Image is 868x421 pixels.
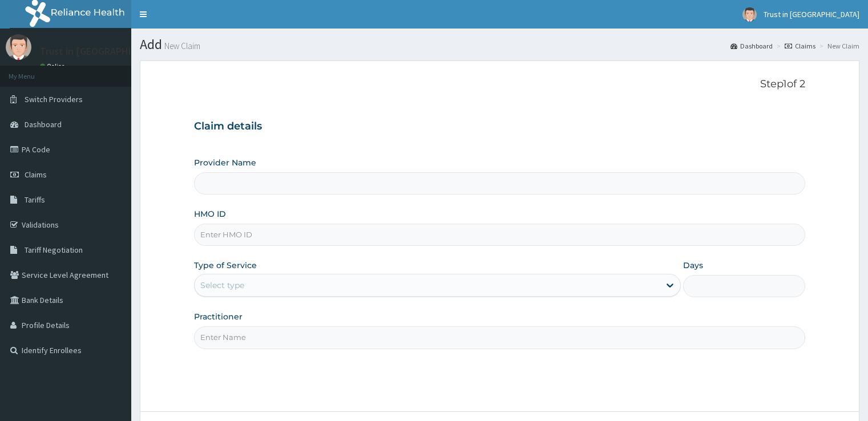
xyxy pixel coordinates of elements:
[194,326,805,349] input: Enter Name
[194,311,243,322] label: Practitioner
[140,37,859,52] h1: Add
[6,34,31,60] img: User Image
[742,7,757,22] img: User Image
[194,260,257,271] label: Type of Service
[194,224,805,246] input: Enter HMO ID
[25,245,83,255] span: Tariff Negotiation
[162,42,200,50] small: New Claim
[683,260,703,271] label: Days
[730,41,773,51] a: Dashboard
[817,41,859,51] li: New Claim
[40,46,170,56] p: Trust in [GEOGRAPHIC_DATA]
[40,62,67,70] a: Online
[200,280,244,291] div: Select type
[194,157,256,168] label: Provider Name
[194,120,805,133] h3: Claim details
[25,195,45,205] span: Tariffs
[764,9,859,19] span: Trust in [GEOGRAPHIC_DATA]
[25,119,62,129] span: Dashboard
[25,94,83,104] span: Switch Providers
[194,208,226,220] label: HMO ID
[194,78,805,91] p: Step 1 of 2
[25,169,47,180] span: Claims
[785,41,815,51] a: Claims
